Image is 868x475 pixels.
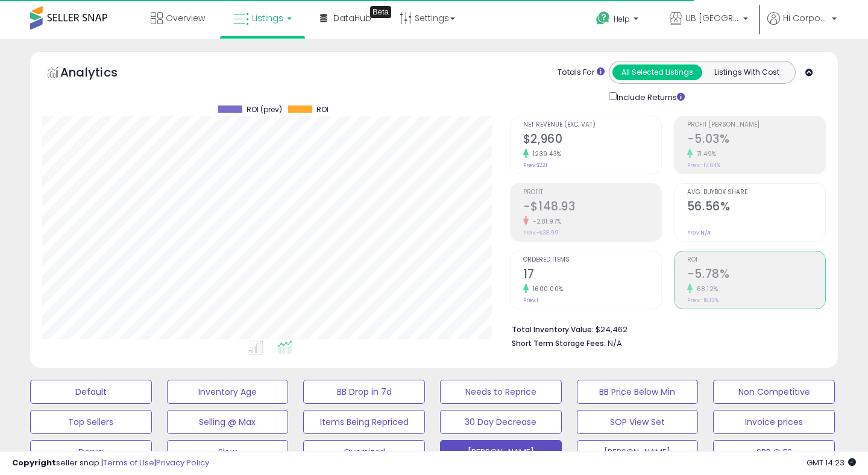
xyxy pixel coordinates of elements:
[807,457,856,468] span: 2025-09-16 14:23 GMT
[523,297,538,304] small: Prev: 1
[167,440,289,464] button: Slow
[600,90,699,104] div: Include Returns
[512,324,594,335] b: Total Inventory Value:
[166,12,205,24] span: Overview
[523,162,547,169] small: Prev: $221
[767,12,837,39] a: Hi Corporate
[12,457,56,468] strong: Copyright
[30,440,152,464] button: Darya
[687,229,711,236] small: Prev: N/A
[687,267,825,283] h2: -5.78%
[167,410,289,434] button: Selling @ Max
[523,132,661,148] h2: $2,960
[687,189,825,196] span: Avg. Buybox Share
[12,458,209,469] div: seller snap | |
[60,64,141,84] h5: Analytics
[303,440,425,464] button: Oversized
[512,338,606,348] b: Short Term Storage Fees:
[687,297,719,304] small: Prev: -18.13%
[687,162,720,169] small: Prev: -17.64%
[529,217,562,226] small: -281.97%
[529,149,562,159] small: 1239.43%
[440,410,562,434] button: 30 Day Decrease
[523,200,661,216] h2: -$148.93
[713,380,835,404] button: Non Competitive
[30,410,152,434] button: Top Sellers
[685,12,740,24] span: UB [GEOGRAPHIC_DATA]
[687,132,825,148] h2: -5.03%
[523,189,661,196] span: Profit
[247,105,282,114] span: ROI (prev)
[608,338,622,349] span: N/A
[529,285,564,294] small: 1600.00%
[316,105,329,114] span: ROI
[523,267,661,283] h2: 17
[370,6,391,18] div: Tooltip anchor
[333,12,371,24] span: DataHub
[783,12,828,24] span: Hi Corporate
[252,12,283,24] span: Listings
[577,380,699,404] button: BB Price Below Min
[577,440,699,464] button: [PERSON_NAME]
[167,380,289,404] button: Inventory Age
[587,2,650,39] a: Help
[558,67,605,78] div: Totals For
[687,257,825,263] span: ROI
[596,11,611,26] i: Get Help
[103,457,154,468] a: Terms of Use
[523,257,661,263] span: Ordered Items
[687,200,825,216] h2: 56.56%
[30,380,152,404] button: Default
[523,122,661,128] span: Net Revenue (Exc. VAT)
[440,380,562,404] button: Needs to Reprice
[512,321,817,336] li: $24,462
[577,410,699,434] button: SOP View Set
[693,285,719,294] small: 68.12%
[612,64,702,80] button: All Selected Listings
[702,64,791,80] button: Listings With Cost
[440,440,562,464] button: [PERSON_NAME]
[713,410,835,434] button: Invoice prices
[693,149,717,159] small: 71.49%
[614,14,630,24] span: Help
[303,380,425,404] button: BB Drop in 7d
[523,229,559,236] small: Prev: -$38.99
[303,410,425,434] button: Items Being Repriced
[156,457,209,468] a: Privacy Policy
[687,122,825,128] span: Profit [PERSON_NAME]
[713,440,835,464] button: SPP Q ES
